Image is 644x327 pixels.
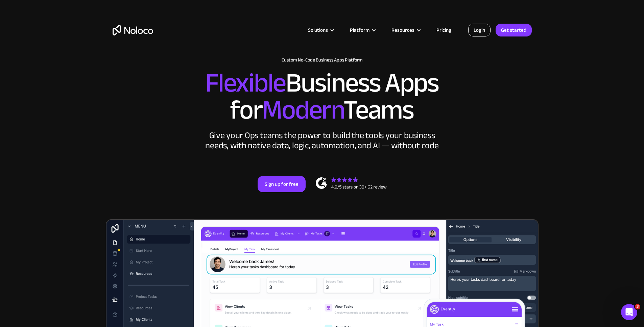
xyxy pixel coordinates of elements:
span: 3 [635,304,640,309]
div: Resources [391,26,414,34]
iframe: Intercom live chat [621,304,637,320]
div: Resources [383,26,428,34]
h2: Business Apps for Teams [113,70,532,124]
a: home [113,25,153,35]
div: Platform [341,26,383,34]
a: Sign up for free [258,176,306,192]
div: Solutions [308,26,328,34]
a: Pricing [428,26,460,34]
div: Platform [350,26,369,34]
span: Flexible [205,58,286,108]
span: Modern [262,85,343,135]
a: Get started [496,24,532,36]
div: Give your Ops teams the power to build the tools your business needs, with native data, logic, au... [204,130,440,151]
div: Solutions [300,26,341,34]
a: Login [468,24,491,36]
